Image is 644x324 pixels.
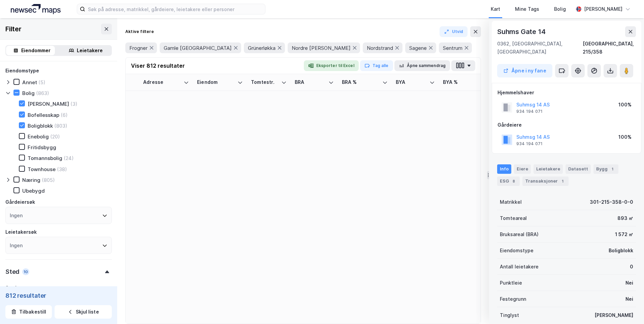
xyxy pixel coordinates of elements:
div: Tomteareal [500,214,527,222]
div: 1 [559,178,566,185]
div: Sted [5,268,20,276]
div: (803) [54,123,67,129]
div: (5) [38,79,45,86]
button: Åpne i ny fane [497,64,552,77]
div: Boligblokk [28,123,53,129]
span: Gamle [GEOGRAPHIC_DATA] [164,45,232,51]
div: BYA % [443,79,481,86]
div: Bygg [593,164,618,174]
div: (863) [36,90,49,96]
div: 0362, [GEOGRAPHIC_DATA], [GEOGRAPHIC_DATA] [497,40,583,56]
div: Tomannsbolig [28,155,62,161]
div: Bofellesskap [28,112,59,118]
div: Gårdeiersøk [5,198,35,206]
div: Eiendomstype [500,247,534,255]
div: Festegrunn [500,295,526,303]
div: BYA [396,79,427,86]
button: Tilbakestill [5,305,52,319]
iframe: Chat Widget [610,292,644,324]
span: Grünerløkka [248,45,276,51]
div: Info [497,164,511,174]
button: 9 mer [125,57,144,66]
div: Annet [22,79,37,86]
button: Eksporter til Excel [304,60,359,71]
div: 1 572 ㎡ [615,230,633,238]
div: 1 [609,166,616,172]
div: Leietakersøk [5,228,37,236]
div: 301-215-358-0-0 [590,198,633,206]
div: BRA % [342,79,380,86]
div: 812 resultater [5,292,112,300]
div: Leietakere [77,46,103,55]
div: BRA [295,79,326,86]
div: [PERSON_NAME] [584,5,622,13]
div: Eiendom [197,79,235,86]
div: 8 [510,178,517,185]
span: Frogner [129,45,148,51]
div: ESG [497,176,520,186]
div: Eiere [514,164,531,174]
button: Tag alle [360,60,393,71]
button: Skjul liste [55,305,112,319]
div: Næring [22,177,40,183]
div: Boligblokk [609,247,633,255]
span: Sagene [409,45,427,51]
div: Viser 812 resultater [131,62,185,70]
div: Mine Tags [515,5,539,13]
div: Matrikkel [500,198,522,206]
button: Åpne sammendrag [394,60,450,71]
span: Nordre [PERSON_NAME] [292,45,351,51]
div: Antall leietakere [500,263,539,271]
div: Leietakere [534,164,563,174]
div: Fritidsbygg [28,144,56,151]
div: 934 194 071 [516,141,543,147]
div: Bolig [22,90,35,96]
div: Hjemmelshaver [497,89,636,97]
div: [PERSON_NAME] [594,311,633,319]
div: Townhouse [28,166,56,172]
input: Søk på adresse, matrikkel, gårdeiere, leietakere eller personer [85,4,265,14]
div: 100% [618,133,632,141]
div: 893 ㎡ [617,214,633,222]
div: Transaksjoner [522,176,569,186]
div: 934 194 071 [516,109,543,114]
div: Tomtestr. [251,79,279,86]
div: (805) [42,177,55,183]
div: Steder [5,284,22,292]
div: Kontrollprogram for chat [610,292,644,324]
div: Datasett [566,164,591,174]
div: 0 [630,263,633,271]
div: Bruksareal (BRA) [500,230,539,238]
div: (6) [61,112,68,118]
span: Nordstrand [367,45,393,51]
div: [GEOGRAPHIC_DATA], 215/358 [583,40,636,56]
div: Eiendommer [21,46,51,55]
div: Aktive filtere [125,29,154,34]
div: (24) [64,155,74,161]
div: Adresse [143,79,181,86]
span: Sentrum [443,45,462,51]
div: 100% [618,101,632,109]
div: [PERSON_NAME] [28,101,69,107]
div: (20) [50,133,60,140]
div: Gårdeiere [497,121,636,129]
div: Suhms Gate 14 [497,26,547,37]
div: Nei [625,279,633,287]
div: Punktleie [500,279,522,287]
div: Ubebygd [22,188,45,194]
div: Ingen [10,241,23,250]
div: (3) [70,101,77,107]
div: (38) [57,166,67,172]
div: Eiendomstype [5,67,39,75]
div: 10 [22,268,29,275]
button: Utvid [440,26,468,37]
div: Ingen [10,212,23,220]
div: Tinglyst [500,311,519,319]
img: logo.a4113a55bc3d86da70a041830d287a7e.svg [11,4,61,14]
div: Kart [491,5,500,13]
div: Filter [5,24,22,34]
div: Bolig [554,5,566,13]
div: Enebolig [28,133,49,140]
